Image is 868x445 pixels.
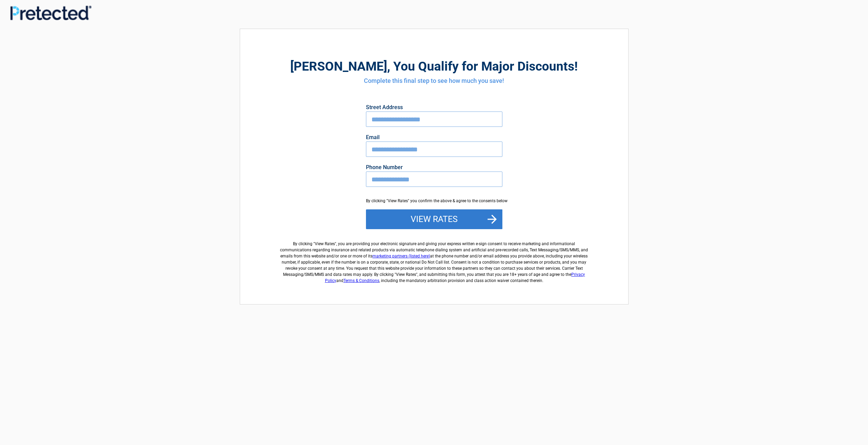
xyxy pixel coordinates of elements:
label: By clicking " ", you are providing your electronic signature and giving your express written e-si... [278,235,591,284]
label: Email [366,135,502,140]
span: View Rates [315,241,335,246]
label: Phone Number [366,165,502,170]
h4: Complete this final step to see how much you save! [278,76,591,85]
span: [PERSON_NAME] [290,59,387,74]
label: Street Address [366,105,502,110]
a: Privacy Policy [325,272,585,283]
h2: , You Qualify for Major Discounts! [278,58,591,75]
button: View Rates [366,209,502,229]
img: Main Logo [10,5,91,20]
div: By clicking "View Rates" you confirm the above & agree to the consents below [366,198,502,204]
a: Terms & Conditions [343,278,379,283]
a: marketing partners (listed here) [372,254,430,258]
